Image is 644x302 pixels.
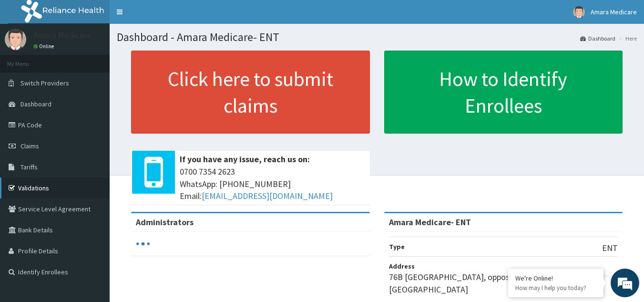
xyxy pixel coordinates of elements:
img: User Image [5,29,26,50]
span: 0700 7354 2623 WhatsApp: [PHONE_NUMBER] Email: [180,166,365,202]
a: Dashboard [580,34,615,42]
span: Dashboard [20,100,51,108]
a: [EMAIL_ADDRESS][DOMAIN_NAME] [202,190,333,201]
li: Here [616,34,637,42]
b: Administrators [136,217,194,228]
span: Tariffs [20,163,38,171]
b: Address [389,262,415,271]
a: Online [33,43,56,50]
img: User Image [573,6,585,18]
div: We're Online! [515,274,596,282]
a: How to Identify Enrollees [384,51,623,134]
p: How may I help you today? [515,284,596,292]
span: Amara Medicare [591,8,637,16]
p: Amara Medicare [33,31,92,40]
span: Claims [20,142,39,150]
b: If you have any issue, reach us on: [180,154,310,165]
h1: Dashboard - Amara Medicare- ENT [117,31,637,43]
a: Click here to submit claims [131,51,370,134]
p: ENT [602,242,618,254]
p: 76B [GEOGRAPHIC_DATA], opposite VGC, [GEOGRAPHIC_DATA] [389,271,618,295]
span: Switch Providers [20,79,69,87]
b: Type [389,242,405,251]
strong: Amara Medicare- ENT [389,217,471,228]
svg: audio-loading [136,237,150,251]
